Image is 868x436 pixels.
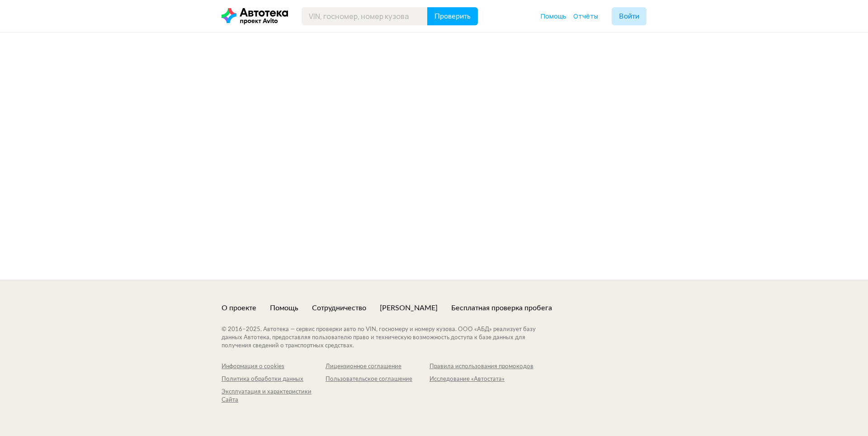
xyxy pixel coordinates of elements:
a: О проекте [222,303,256,313]
a: [PERSON_NAME] [380,303,438,313]
a: Бесплатная проверка пробега [451,303,552,313]
span: Войти [619,13,639,20]
a: Помощь [270,303,298,313]
span: Проверить [434,13,471,20]
a: Информация о cookies [222,363,325,371]
button: Войти [612,7,646,25]
a: Отчёты [573,12,598,21]
span: Помощь [541,12,566,20]
div: © 2016– 2025 . Автотека — сервис проверки авто по VIN, госномеру и номеру кузова. ООО «АБД» реали... [222,326,554,350]
button: Проверить [427,7,478,25]
a: Лицензионное соглашение [325,363,429,371]
a: Эксплуатация и характеристики Сайта [222,388,325,404]
a: Сотрудничество [312,303,366,313]
span: Отчёты [573,12,598,20]
a: Исследование «Автостата» [429,375,533,384]
a: Политика обработки данных [222,375,325,384]
a: Правила использования промокодов [429,363,533,371]
a: Пользовательское соглашение [325,375,429,384]
input: VIN, госномер, номер кузова [302,7,428,25]
a: Помощь [541,12,566,21]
